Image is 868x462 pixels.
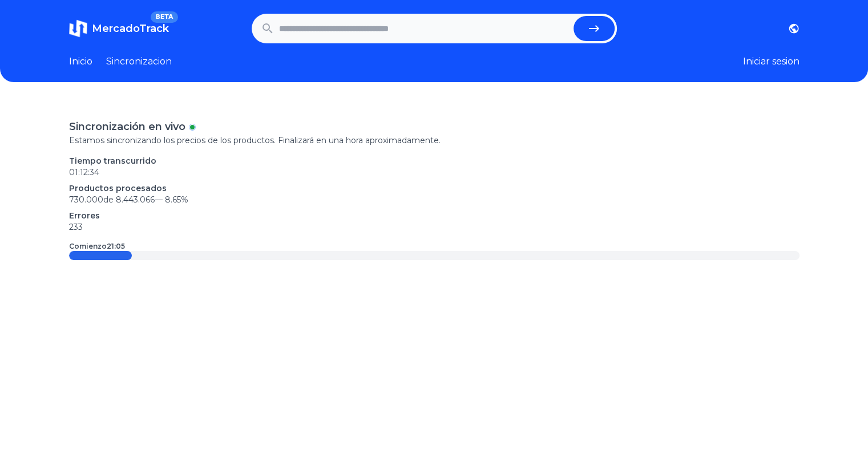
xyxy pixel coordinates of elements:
a: Inicio [69,55,92,68]
p: Productos procesados [69,183,800,194]
span: BETA [151,11,177,23]
p: Errores [69,210,800,221]
img: MercadoTrack [69,19,87,38]
time: 21:05 [107,242,125,250]
p: 233 [69,221,800,233]
span: MercadoTrack [92,22,169,35]
button: Iniciar sesion [743,55,800,68]
p: Comienzo [69,242,125,251]
span: 8.65 % [165,194,188,205]
a: MercadoTrackBETA [69,19,169,38]
p: Sincronización en vivo [69,119,185,135]
time: 01:12:34 [69,167,99,177]
p: Estamos sincronizando los precios de los productos. Finalizará en una hora aproximadamente. [69,135,800,146]
p: Tiempo transcurrido [69,155,800,167]
a: Sincronizacion [106,55,172,68]
p: 730.000 de 8.443.066 — [69,194,800,205]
